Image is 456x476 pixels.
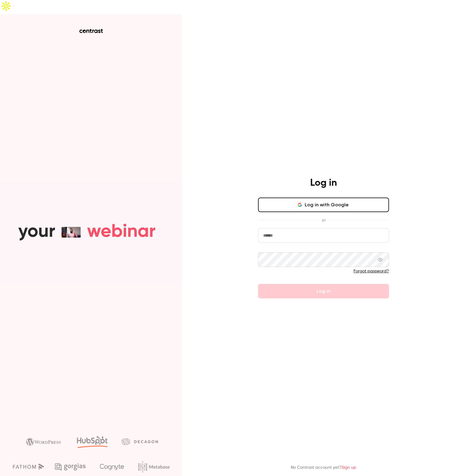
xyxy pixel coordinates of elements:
[341,465,356,470] a: Sign up
[122,438,158,445] img: decagon
[310,177,337,189] h4: Log in
[258,198,389,212] button: Log in with Google
[291,464,356,471] p: No Contrast account yet?
[354,269,389,273] a: Forgot password?
[319,217,329,223] span: or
